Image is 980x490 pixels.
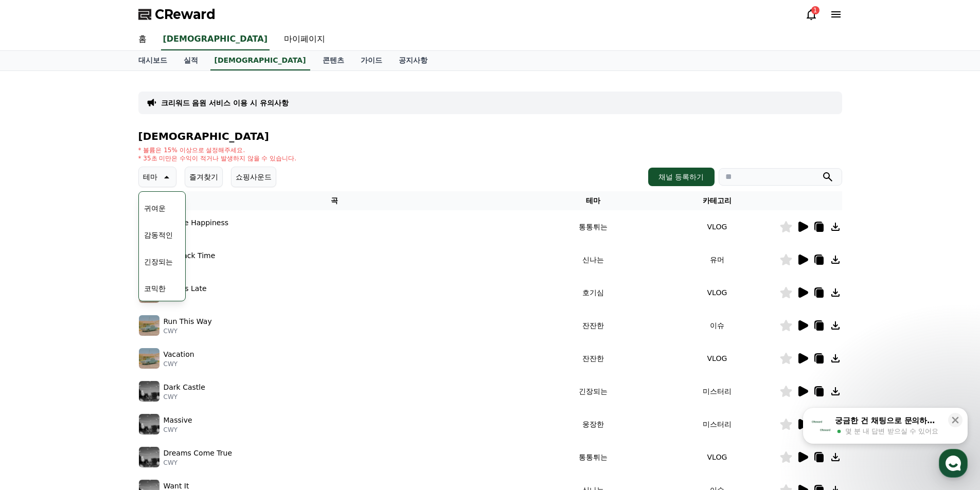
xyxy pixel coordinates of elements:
[655,276,779,309] td: VLOG
[352,51,390,70] a: 가이드
[655,342,779,375] td: VLOG
[164,316,212,327] p: Run This Way
[143,170,157,184] p: 테마
[155,6,216,23] span: CReward
[161,98,289,108] a: 크리워드 음원 서비스 이용 시 유의사항
[210,51,310,70] a: [DEMOGRAPHIC_DATA]
[655,210,779,243] td: VLOG
[139,315,159,336] img: music
[140,197,170,220] button: 귀여운
[164,360,194,368] p: CWY
[138,146,297,154] p: * 볼륨은 15% 이상으로 설정해주세요.
[655,191,779,210] th: 카테고리
[138,6,216,23] a: CReward
[138,167,176,187] button: 테마
[531,309,655,342] td: 잔잔한
[139,381,159,402] img: music
[130,51,175,70] a: 대시보드
[276,29,333,50] a: 마이페이지
[164,393,205,401] p: CWY
[138,131,842,142] h4: [DEMOGRAPHIC_DATA]
[164,415,192,426] p: Massive
[133,326,198,352] a: 설정
[655,375,779,408] td: 미스터리
[531,408,655,441] td: 웅장한
[164,426,192,434] p: CWY
[531,276,655,309] td: 호기심
[805,8,817,21] a: 1
[390,51,436,70] a: 공지사항
[140,277,170,300] button: 코믹한
[3,326,68,352] a: 홈
[531,243,655,276] td: 신나는
[139,348,159,369] img: music
[531,375,655,408] td: 긴장되는
[164,228,229,237] p: CWY
[140,224,177,246] button: 감동적인
[164,382,205,393] p: Dark Castle
[164,349,194,360] p: Vacation
[811,6,819,14] div: 1
[314,51,352,70] a: 콘텐츠
[68,326,133,352] a: 대화
[164,250,216,261] p: Cat Rack Time
[164,217,229,228] p: A Little Happiness
[175,51,206,70] a: 실적
[138,154,297,162] p: * 35초 미만은 수익이 적거나 발생하지 않을 수 있습니다.
[531,342,655,375] td: 잔잔한
[139,447,159,467] img: music
[138,191,531,210] th: 곡
[231,167,276,187] button: 쇼핑사운드
[531,191,655,210] th: 테마
[139,414,159,434] img: music
[655,408,779,441] td: 미스터리
[164,459,233,467] p: CWY
[531,210,655,243] td: 통통튀는
[531,441,655,474] td: 통통튀는
[185,167,223,187] button: 즐겨찾기
[159,341,171,350] span: 설정
[164,327,212,335] p: CWY
[655,243,779,276] td: 유머
[164,261,216,269] p: CWY
[140,250,177,273] button: 긴장되는
[32,341,39,350] span: 홈
[161,29,270,50] a: [DEMOGRAPHIC_DATA]
[130,29,155,50] a: 홈
[648,168,714,186] button: 채널 등록하기
[655,309,779,342] td: 이슈
[164,448,233,459] p: Dreams Come True
[94,342,106,350] span: 대화
[655,441,779,474] td: VLOG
